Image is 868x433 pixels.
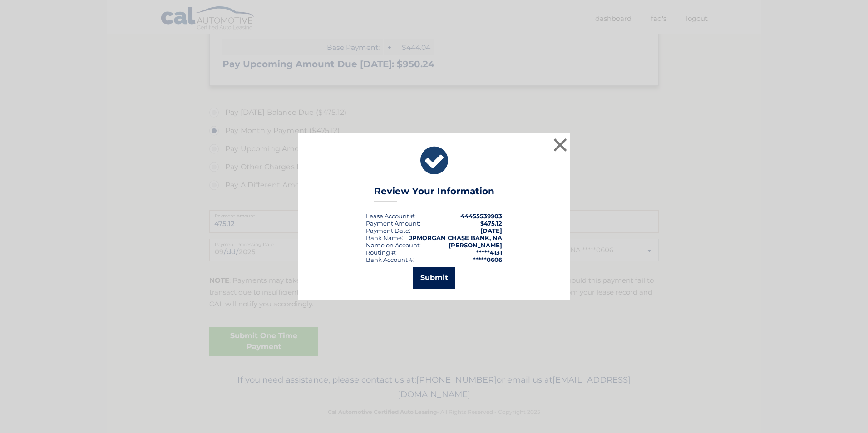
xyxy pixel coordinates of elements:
strong: JPMORGAN CHASE BANK, NA [409,234,502,241]
button: Submit [413,267,455,289]
span: [DATE] [480,227,502,234]
div: Bank Account #: [366,256,414,263]
div: Bank Name: [366,234,403,241]
div: Name on Account: [366,241,421,249]
button: × [551,136,569,154]
span: Payment Date [366,227,409,234]
h3: Review Your Information [374,186,494,202]
div: Lease Account #: [366,212,416,220]
div: Payment Amount: [366,220,420,227]
span: $475.12 [480,220,502,227]
div: : [366,227,410,234]
div: Routing #: [366,249,397,256]
strong: 44455539903 [460,212,502,220]
strong: [PERSON_NAME] [449,241,502,249]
